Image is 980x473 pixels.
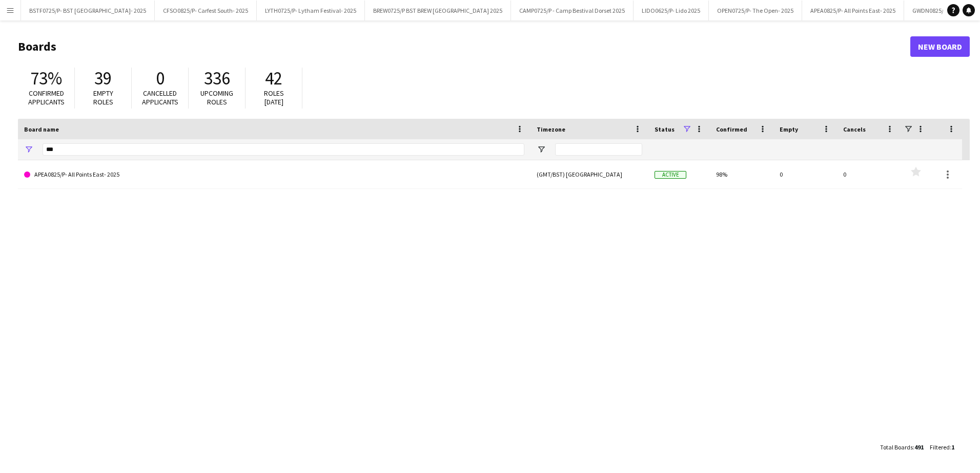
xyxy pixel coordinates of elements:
button: Open Filter Menu [537,145,546,154]
a: APEA0825/P- All Points East- 2025 [24,160,524,189]
button: BSTF0725/P- BST [GEOGRAPHIC_DATA]- 2025 [21,1,155,20]
button: CAMP0725/P - Camp Bestival Dorset 2025 [511,1,634,20]
span: 73% [30,67,62,90]
span: Cancelled applicants [142,89,178,106]
span: 39 [94,67,112,90]
div: 0 [773,160,837,188]
span: Confirmed applicants [28,89,65,106]
span: Status [655,125,675,133]
button: CFSO0825/P- Carfest South- 2025 [155,1,257,20]
h1: Boards [18,39,910,54]
span: Active [655,171,686,179]
button: APEA0825/P- All Points East- 2025 [802,1,904,20]
span: Confirmed [716,125,747,133]
button: LYTH0725/P- Lytham Festival- 2025 [257,1,365,20]
span: Timezone [537,125,565,133]
div: : [930,437,954,457]
span: Filtered [930,443,950,451]
span: 1 [951,443,954,451]
span: Roles [DATE] [264,89,284,106]
span: Total Boards [880,443,913,451]
button: LIDO0625/P- Lido 2025 [634,1,709,20]
a: New Board [910,36,970,57]
div: : [880,437,924,457]
button: Open Filter Menu [24,145,33,154]
button: OPEN0725/P- The Open- 2025 [709,1,802,20]
span: Empty roles [93,89,113,106]
div: (GMT/BST) [GEOGRAPHIC_DATA] [530,160,648,188]
span: 336 [204,67,230,90]
input: Board name Filter Input [43,143,524,156]
button: BREW0725/P BST BREW [GEOGRAPHIC_DATA] 2025 [365,1,511,20]
span: Cancels [843,125,866,133]
input: Timezone Filter Input [555,143,642,156]
span: Board name [24,125,59,133]
div: 98% [710,160,773,188]
span: Upcoming roles [200,89,233,106]
span: 0 [156,67,165,90]
span: 42 [265,67,282,90]
div: 0 [837,160,901,188]
span: 491 [914,443,924,451]
span: Empty [780,125,798,133]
